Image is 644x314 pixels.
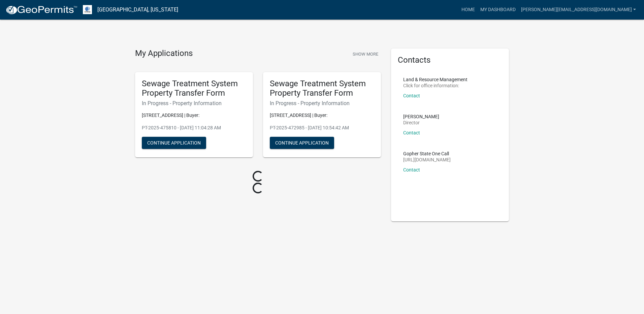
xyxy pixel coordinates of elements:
[142,124,246,131] p: PT-2025-475810 - [DATE] 11:04:28 AM
[403,151,451,156] p: Gopher State One Call
[142,137,206,149] button: Continue Application
[97,4,178,15] a: [GEOGRAPHIC_DATA], [US_STATE]
[83,5,92,14] img: Otter Tail County, Minnesota
[459,3,478,16] a: Home
[270,79,374,98] h5: Sewage Treatment System Property Transfer Form
[403,157,451,162] p: [URL][DOMAIN_NAME]
[403,93,420,98] a: Contact
[403,130,420,135] a: Contact
[403,167,420,172] a: Contact
[403,120,439,125] p: Director
[478,3,518,16] a: My Dashboard
[142,79,246,98] h5: Sewage Treatment System Property Transfer Form
[142,100,246,106] h6: In Progress - Property Information
[142,112,246,119] p: [STREET_ADDRESS] | Buyer:
[270,124,374,131] p: PT-2025-472985 - [DATE] 10:54:42 AM
[270,100,374,106] h6: In Progress - Property Information
[350,49,381,60] button: Show More
[135,49,193,59] h4: My Applications
[270,112,374,119] p: [STREET_ADDRESS] | Buyer:
[398,55,502,65] h5: Contacts
[518,3,639,16] a: [PERSON_NAME][EMAIL_ADDRESS][DOMAIN_NAME]
[270,137,334,149] button: Continue Application
[403,77,468,82] p: Land & Resource Management
[403,83,468,88] p: Click for office information:
[403,114,439,119] p: [PERSON_NAME]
